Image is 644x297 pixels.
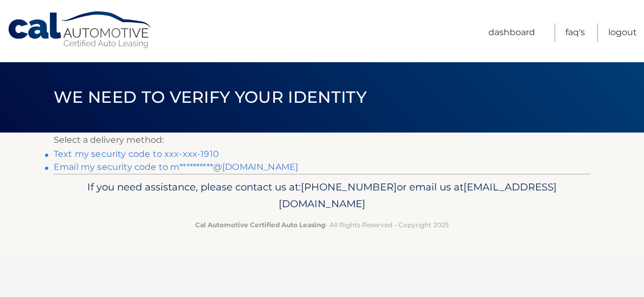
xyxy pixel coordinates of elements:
[54,162,298,172] a: Email my security code to m**********@[DOMAIN_NAME]
[54,149,219,159] a: Text my security code to xxx-xxx-1910
[61,219,583,230] p: - All Rights Reserved - Copyright 2025
[54,87,366,107] span: We need to verify your identity
[565,23,585,42] a: FAQ's
[301,181,397,193] span: [PHONE_NUMBER]
[61,179,583,213] p: If you need assistance, please contact us at: or email us at
[488,23,535,42] a: Dashboard
[195,221,325,229] strong: Cal Automotive Certified Auto Leasing
[608,23,637,42] a: Logout
[54,133,590,148] p: Select a delivery method:
[7,11,153,49] a: Cal Automotive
